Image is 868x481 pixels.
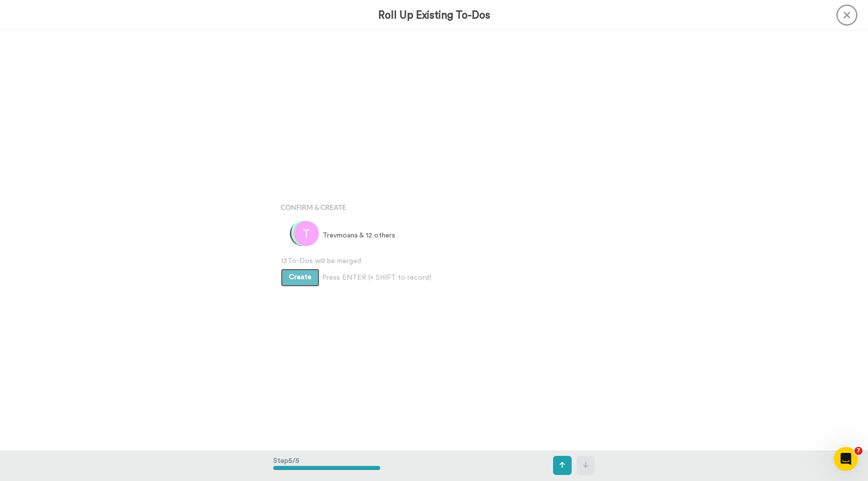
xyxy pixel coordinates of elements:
[322,273,431,283] span: Press ENTER (+ SHIFT to record)
[322,230,395,240] span: Trevmoana & 12 others
[834,447,858,471] iframe: Intercom live chat
[291,221,316,246] img: c.png
[289,274,311,281] span: Create
[281,269,319,287] button: Create
[290,221,315,246] img: 715ae5db-ba2f-4b0f-9cb1-65ed45e3bdd2.jpg
[273,451,380,480] div: Step 5 / 5
[281,256,587,266] span: 13 To-Dos will be merged
[854,447,862,455] span: 7
[281,203,587,211] h4: Confirm & Create
[294,221,319,246] img: t.png
[378,10,490,21] h3: Roll Up Existing To-Dos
